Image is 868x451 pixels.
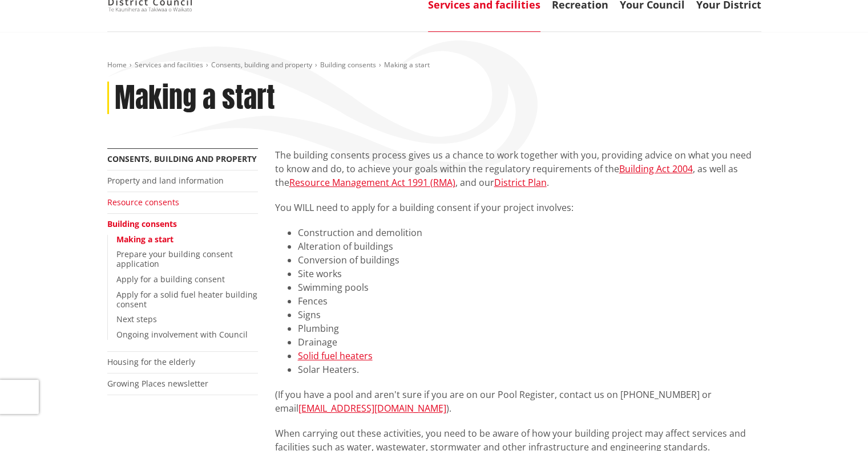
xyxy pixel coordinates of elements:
a: Building consents [320,60,376,70]
a: Home [107,60,127,70]
h1: Making a start [115,82,275,115]
a: Prepare your building consent application [116,249,233,269]
a: Growing Places newsletter [107,378,208,389]
li: Site works [298,267,761,281]
li: Conversion of buildings [298,253,761,267]
a: Consents, building and property [107,153,257,164]
li: Drainage [298,335,761,349]
li: Swimming pools [298,281,761,294]
li: Plumbing [298,322,761,335]
a: Solid fuel heaters [298,350,373,362]
span: Making a start [384,60,430,70]
a: Making a start [116,234,173,245]
a: Resource consents [107,197,179,208]
li: Construction and demolition [298,226,761,239]
li: Alteration of buildings [298,239,761,253]
a: Consents, building and property [211,60,312,70]
li: Fences [298,294,761,308]
a: [EMAIL_ADDRESS][DOMAIN_NAME] [298,402,446,415]
a: Housing for the elderly [107,356,195,367]
a: Apply for a solid fuel heater building consent​ [116,289,257,310]
a: Apply for a building consent [116,274,225,285]
a: Property and land information [107,175,224,186]
a: Building Act 2004 [619,162,693,175]
p: (If you have a pool and aren't sure if you are on our Pool Register, contact us on [PHONE_NUMBER]... [275,388,761,415]
a: Resource Management Act 1991 (RMA) [289,176,455,189]
li: Solar Heaters. [298,363,761,376]
a: Building consents [107,218,177,229]
a: District Plan [494,176,547,189]
a: Services and facilities [135,60,203,70]
p: The building consents process gives us a chance to work together with you, providing advice on wh... [275,148,761,189]
iframe: Messenger Launcher [815,403,857,444]
p: You WILL need to apply for a building consent if your project involves: [275,201,761,214]
li: Signs [298,308,761,322]
nav: breadcrumb [107,60,761,70]
a: Ongoing involvement with Council [116,329,248,340]
a: Next steps [116,314,157,324]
